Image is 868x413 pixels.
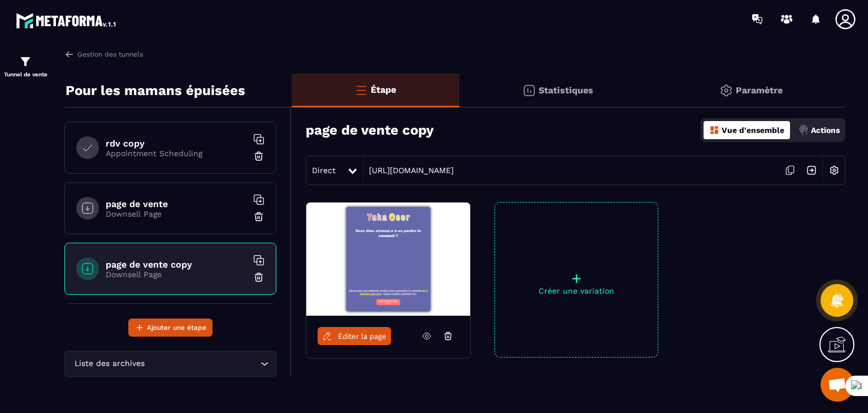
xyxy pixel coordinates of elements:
[312,166,336,175] span: Direct
[72,358,147,370] span: Liste des archives
[371,84,396,95] p: Étape
[106,199,247,209] h6: page de vente
[719,84,733,97] img: setting-gr.5f69749f.svg
[106,259,247,270] h6: page de vente copy
[306,203,470,316] img: image
[66,79,245,102] p: Pour les mamans épuisées
[306,122,434,138] h3: page de vente copy
[3,71,48,78] p: Tunnel de vente
[801,160,822,181] img: arrow-next.bcc2205e.svg
[823,160,845,181] img: setting-w.858f3a88.svg
[522,84,536,97] img: stats.20deebd0.svg
[64,49,75,59] img: arrow
[722,126,784,135] p: Vue d'ensemble
[495,270,658,286] p: +
[736,85,783,96] p: Paramètre
[19,55,32,68] img: formation
[811,126,840,135] p: Actions
[709,125,719,135] img: dashboard-orange.40269519.svg
[253,211,264,222] img: trash
[106,209,247,218] p: Downsell Page
[338,332,387,341] span: Éditer la page
[539,85,593,96] p: Statistiques
[16,10,118,31] img: logo
[253,150,264,162] img: trash
[363,166,454,175] a: [URL][DOMAIN_NAME]
[495,286,658,295] p: Créer une variation
[354,83,368,97] img: bars-o.4a397970.svg
[106,270,247,279] p: Downsell Page
[64,49,143,59] a: Gestion des tunnels
[821,368,854,402] a: Ouvrir le chat
[3,46,48,86] a: formationformationTunnel de vente
[128,319,212,337] button: Ajouter une étape
[798,125,809,135] img: actions.d6e523a2.png
[318,327,391,345] a: Éditer la page
[147,322,206,333] span: Ajouter une étape
[64,351,276,377] div: Search for option
[147,358,258,370] input: Search for option
[106,149,247,158] p: Appointment Scheduling
[106,138,247,149] h6: rdv copy
[253,272,264,283] img: trash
